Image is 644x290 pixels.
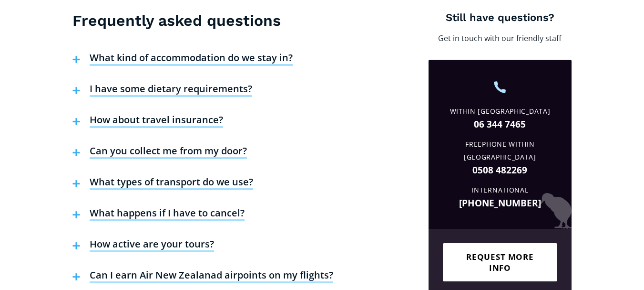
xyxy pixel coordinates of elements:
[429,11,572,25] h4: Still have questions?
[90,269,333,283] h4: Can I earn Air New Zealanad airpoints on my flights?
[90,238,214,252] h4: How active are your tours?
[90,207,245,221] h4: What happens if I have to cancel?
[429,32,572,45] p: Get in touch with our friendly staff
[90,145,247,159] h4: Can you collect me from my door?
[68,44,297,75] button: What kind of accommodation do we stay in?
[90,114,223,128] h4: How about travel insurance?
[436,138,564,164] div: Freephone Within [GEOGRAPHIC_DATA]
[443,243,557,281] a: Request more info
[436,118,564,131] a: 06 344 7465
[436,197,564,210] a: [PHONE_NUMBER]
[436,105,564,118] div: Within [GEOGRAPHIC_DATA]
[68,231,219,262] button: How active are your tours?
[436,184,564,197] div: International
[68,169,258,200] button: What types of transport do we use?
[90,176,253,190] h4: What types of transport do we use?
[90,52,293,66] h4: What kind of accommodation do we stay in?
[68,200,249,231] button: What happens if I have to cancel?
[68,107,228,138] button: How about travel insurance?
[436,164,564,177] a: 0508 482269
[90,83,252,97] h4: I have some dietary requirements?
[72,11,368,30] h3: Frequently asked questions
[68,75,257,107] button: I have some dietary requirements?
[68,138,252,169] button: Can you collect me from my door?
